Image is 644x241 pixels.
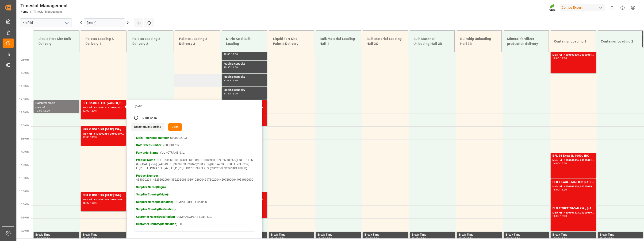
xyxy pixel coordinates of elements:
[559,57,560,59] div: -
[141,116,149,120] div: 12:00
[136,136,169,140] strong: Main Reference Number
[552,53,594,57] div: Main ref : 4500000890, 2000000115
[318,35,357,48] div: Bulk Material Loading Hall 1
[552,180,594,185] div: FLO T EAGLE MASTER [DATE] 25kg (x42) WW
[552,154,594,158] div: BFL 36 Extra SL 1000L IBC
[136,174,253,182] p: - 4340902011422550200043522020011039102000429730200442972020044951002000
[224,53,230,55] div: 10:00
[19,164,29,166] span: 14:30 Hr
[168,123,182,131] button: Open
[325,237,332,239] div: 17:30
[136,200,253,204] p: - COMPO EXPERT Spain S.L.
[19,124,29,127] span: 13:00 Hr
[136,200,173,204] strong: Supplier Name(Destination)
[19,203,29,206] span: 16:00 Hr
[136,144,161,147] strong: SAP Order Number
[506,237,512,239] div: 17:00
[506,233,547,237] div: Break Time
[552,211,594,215] div: Main ref : 4500001373, 2000000989
[552,158,594,162] div: Main ref : 4500001336, 2000000113
[20,10,28,13] a: Home
[90,110,97,112] div: 12:45
[19,72,29,74] span: 11:00 Hr
[318,237,324,239] div: 17:00
[136,143,253,148] p: - 2000001732
[19,229,29,232] span: 17:00 Hr
[552,185,594,189] div: Main ref : 4500001369, 2000000989
[465,237,466,239] div: -
[136,222,253,226] p: - ES
[231,53,238,55] div: 10:30
[271,35,310,48] div: Liquid Fert Site Paletts Delivery
[549,4,556,12] img: Screenshot%202023-09-29%20at%2010.02.21.png_1712312052.png
[83,237,89,239] div: 17:00
[83,132,124,136] div: Main ref : 6100002355, 2000001929
[505,35,544,48] div: Mineral fertilizer production delivery
[231,93,238,95] div: 12:00
[224,75,265,79] div: loading capacity
[372,237,379,239] div: 17:30
[35,110,42,112] div: 12:00
[318,233,359,237] div: Break Time
[412,233,453,237] div: Break Time
[607,237,614,239] div: 17:30
[20,18,72,27] input: Type to search/select
[271,233,312,237] div: Break Time
[136,207,253,212] p: -
[559,189,560,191] div: -
[35,101,77,106] div: Calciumchlorid
[364,237,371,239] div: 17:00
[552,206,594,211] div: FLO T TURF 20-5-8 25kg (x42) WW
[136,158,155,162] strong: Product Name
[459,237,465,239] div: 17:00
[599,37,638,46] div: Container Loading 2
[560,215,567,217] div: 17:00
[35,237,42,239] div: 17:00
[278,237,285,239] div: 17:30
[136,215,253,219] p: - COMPO EXPERT Spain S.L.
[83,198,124,202] div: Main ref : 6100002360, 2000001962
[149,116,149,120] div: -
[136,222,177,226] strong: Customer Country(Destination)
[224,93,230,95] div: 11:30
[552,189,559,191] div: 15:00
[83,101,124,106] div: BFL Costi SL 10L (x40) ES,PTDMPP kristallin 98%, 25 kg (x20)ENF HIGH-K (IB) [DATE] 25kg (x40) INT...
[136,193,168,196] strong: Supplier Country(Origin)
[560,57,567,59] div: 11:00
[90,237,97,239] div: 17:30
[130,35,170,48] div: Paletts Loading & Delivery 2
[600,237,606,239] div: 17:00
[271,237,277,239] div: 17:00
[559,237,560,239] div: -
[19,190,29,193] span: 15:30 Hr
[552,215,559,217] div: 16:00
[230,53,231,55] div: -
[412,35,451,48] div: Bulk Material Unloading Hall 3B
[136,174,158,177] strong: Product Number
[365,35,404,48] div: Bulk Material Loading Hall 3C
[42,110,43,112] div: -
[230,66,231,68] div: -
[617,2,628,13] button: Help Center
[224,88,265,93] div: loading capacity
[560,4,605,11] div: Compo Expert
[19,98,29,101] span: 12:00 Hr
[458,35,498,48] div: Bulkship Unloading Hall 3B
[560,3,607,12] button: Compo Expert
[42,237,43,239] div: -
[224,35,263,48] div: Nitric Acid Bulk Loading
[230,93,231,95] div: -
[84,18,125,27] input: DD.MM.YYYY
[43,110,50,112] div: 12:30
[600,233,641,237] div: Break Time
[224,62,265,66] div: loading capacity
[412,237,418,239] div: 17:00
[19,111,29,114] span: 12:30 Hr
[559,215,560,217] div: -
[83,110,89,112] div: 12:00
[35,233,77,237] div: Break Time
[19,85,29,87] span: 11:30 Hr
[136,158,253,171] p: - BFL Costi SL 10L (x40) ES,PTDMPP kristallin 98%, 25 kg (x20)ENF HIGH-K (IB) [DATE] 25kg (x40) I...
[83,202,89,204] div: 15:30
[513,237,520,239] div: 17:30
